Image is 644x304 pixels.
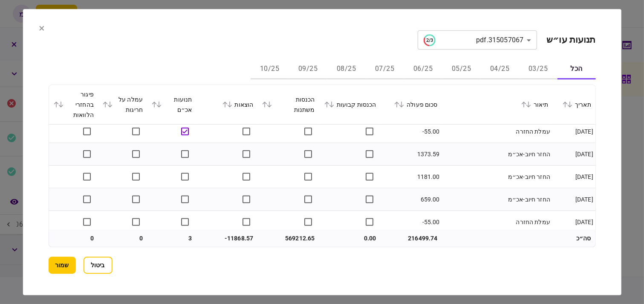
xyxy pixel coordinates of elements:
[49,230,98,247] td: 0
[557,99,591,110] div: תאריך
[251,59,289,79] button: 10/25
[98,230,147,247] td: 0
[151,94,192,115] div: תנועות אכ״ם
[442,143,552,166] td: החזר חיוב-אכ״מ
[442,188,552,211] td: החזר חיוב-אכ״מ
[384,99,437,110] div: סכום פעולה
[48,257,75,274] button: שמור
[552,188,595,211] td: [DATE]
[442,166,552,188] td: החזר חיוב-אכ״מ
[557,59,596,79] button: הכל
[552,120,595,143] td: [DATE]
[552,166,595,188] td: [DATE]
[380,143,442,166] td: 1373.59
[327,59,366,79] button: 08/25
[53,89,93,120] div: פיגור בהחזרי הלוואות
[196,230,257,247] td: -11868.57
[424,34,523,46] div: 315057067.pdf
[552,143,595,166] td: [DATE]
[102,94,143,115] div: עמלה על חריגות
[442,211,552,234] td: עמלת החזרה
[404,59,442,79] button: 06/25
[442,59,481,79] button: 05/25
[200,99,253,110] div: הוצאות
[481,59,519,79] button: 04/25
[257,230,319,247] td: 569212.65
[147,230,196,247] td: 3
[262,94,315,115] div: הכנסות משתנות
[552,230,595,247] td: סה״כ
[380,166,442,188] td: 1181.00
[426,37,433,43] text: 2/3
[546,35,595,45] h2: תנועות עו״ש
[446,99,548,110] div: תיאור
[380,211,442,234] td: -55.00
[380,120,442,143] td: -55.00
[552,211,595,234] td: [DATE]
[380,188,442,211] td: 659.00
[380,230,442,247] td: 216499.74
[289,59,327,79] button: 09/25
[83,257,112,274] button: ביטול
[366,59,404,79] button: 07/25
[442,120,552,143] td: עמלת החזרה
[519,59,557,79] button: 03/25
[323,99,376,110] div: הכנסות קבועות
[319,230,380,247] td: 0.00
